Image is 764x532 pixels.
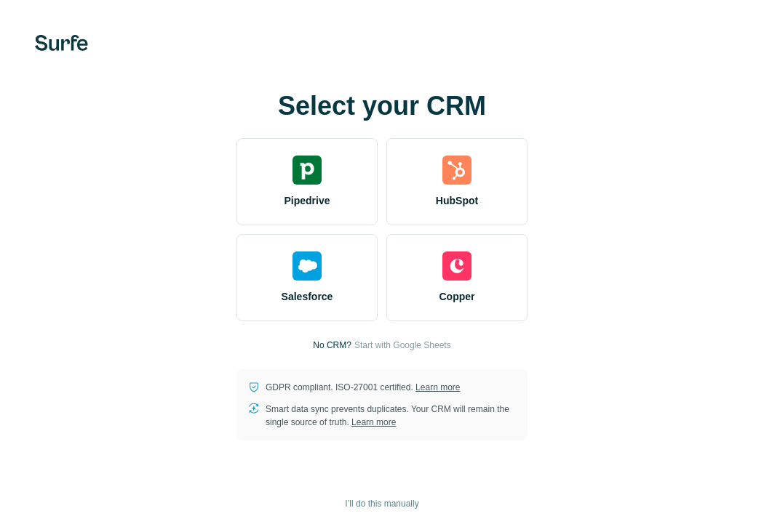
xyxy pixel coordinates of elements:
img: hubspot's logo [442,156,471,185]
span: Salesforce [282,289,333,304]
span: I’ll do this manually [345,497,418,510]
span: HubSpot [436,193,478,208]
button: Start with Google Sheets [354,339,451,352]
span: Pipedrive [284,193,330,208]
h1: Select your CRM [236,92,528,121]
img: copper's logo [442,251,471,281]
a: Learn more [415,382,460,392]
a: Learn more [351,417,396,427]
span: Copper [439,289,475,304]
p: No CRM? [313,339,351,352]
img: salesforce's logo [293,251,322,281]
img: pipedrive's logo [293,156,322,185]
button: I’ll do this manually [335,493,429,515]
p: GDPR compliant. ISO-27001 certified. [266,381,460,394]
p: Smart data sync prevents duplicates. Your CRM will remain the single source of truth. [266,403,516,429]
img: Surfe's logo [35,35,88,51]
